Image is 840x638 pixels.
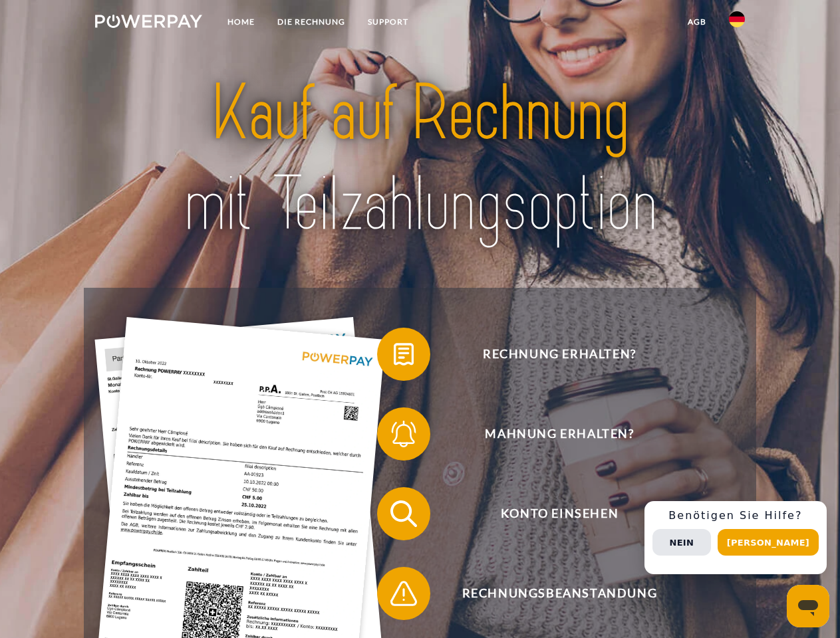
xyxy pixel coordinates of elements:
img: logo-powerpay-white.svg [95,15,202,28]
span: Mahnung erhalten? [396,407,722,461]
img: qb_bill.svg [387,338,420,371]
span: Rechnung erhalten? [396,328,722,381]
a: Home [216,10,266,34]
span: Konto einsehen [396,487,722,540]
button: Rechnung erhalten? [377,328,723,381]
iframe: Schaltfläche zum Öffnen des Messaging-Fensters [787,585,829,627]
img: qb_warning.svg [387,577,420,610]
img: qb_search.svg [387,497,420,530]
a: SUPPORT [356,10,420,34]
div: Schnellhilfe [644,501,827,574]
h3: Benötigen Sie Hilfe? [652,509,819,522]
button: Mahnung erhalten? [377,407,723,461]
img: title-powerpay_de.svg [127,64,713,255]
img: de [729,11,745,27]
button: Rechnungsbeanstandung [377,567,723,620]
button: Nein [652,529,711,556]
button: Konto einsehen [377,487,723,540]
a: agb [676,10,718,34]
button: [PERSON_NAME] [718,529,819,556]
img: qb_bell.svg [387,417,420,451]
span: Rechnungsbeanstandung [396,567,722,620]
a: DIE RECHNUNG [266,10,356,34]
